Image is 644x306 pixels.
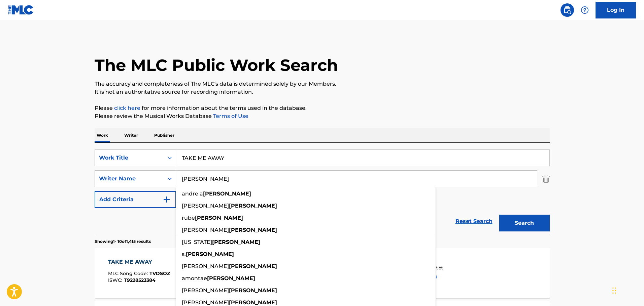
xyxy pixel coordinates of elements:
[124,277,156,283] span: T9228523384
[182,203,229,209] span: [PERSON_NAME]
[108,270,149,276] span: MLC Song Code :
[499,215,550,231] button: Search
[99,175,160,183] div: Writer Name
[122,128,140,142] p: Writer
[212,239,260,245] strong: [PERSON_NAME]
[95,191,176,208] button: Add Criteria
[563,6,571,14] img: search
[163,195,171,204] img: 9d2ae6d4665cec9f34b9.svg
[207,275,255,281] strong: [PERSON_NAME]
[229,263,277,269] strong: [PERSON_NAME]
[229,287,277,294] strong: [PERSON_NAME]
[108,258,170,266] div: TAKE ME AWAY
[8,5,34,15] img: MLC Logo
[95,238,151,245] p: Showing 1 - 10 of 1,415 results
[95,55,338,75] h1: The MLC Public Work Search
[452,214,496,229] a: Reset Search
[182,251,186,257] span: s.
[95,112,550,120] p: Please review the Musical Works Database
[95,128,110,142] p: Work
[114,105,140,111] a: click here
[99,154,160,162] div: Work Title
[229,299,277,306] strong: [PERSON_NAME]
[203,190,251,197] strong: [PERSON_NAME]
[596,2,636,18] a: Log In
[95,149,550,235] form: Search Form
[581,6,589,14] img: help
[95,80,550,88] p: The accuracy and completeness of The MLC's data is determined solely by our Members.
[229,203,277,209] strong: [PERSON_NAME]
[95,248,550,298] a: TAKE ME AWAYMLC Song Code:TVDSOZISWC:T9228523384Writers (5)[PERSON_NAME], [PERSON_NAME], [PERSON_...
[149,270,170,276] span: TVDSOZ
[195,215,243,221] strong: [PERSON_NAME]
[182,275,207,281] span: amontae
[561,3,574,17] a: Public Search
[152,128,176,142] p: Publisher
[108,277,124,283] span: ISWC :
[612,280,616,301] div: Drag
[186,251,234,257] strong: [PERSON_NAME]
[95,88,550,96] p: It is not an authoritative source for recording information.
[610,274,644,306] iframe: Chat Widget
[182,215,195,221] span: rube
[95,104,550,112] p: Please for more information about the terms used in the database.
[182,239,212,245] span: [US_STATE]
[542,170,550,187] img: Delete Criterion
[182,190,203,197] span: andre a
[182,299,229,306] span: [PERSON_NAME]
[182,263,229,269] span: [PERSON_NAME]
[182,227,229,233] span: [PERSON_NAME]
[212,113,248,119] a: Terms of Use
[229,227,277,233] strong: [PERSON_NAME]
[182,287,229,294] span: [PERSON_NAME]
[578,3,591,17] div: Help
